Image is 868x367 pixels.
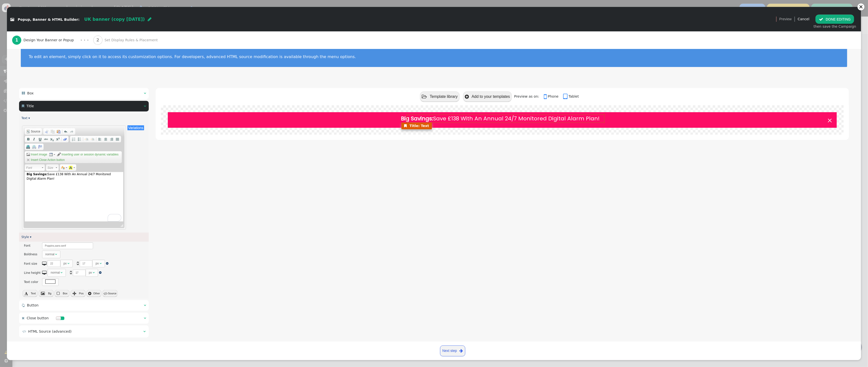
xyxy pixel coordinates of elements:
[106,262,108,265] span: 
[24,271,41,275] span: Line height
[144,316,146,320] span: 
[31,292,36,295] span: Text
[93,271,95,274] span: 
[779,15,792,23] a: Preview
[404,124,407,128] span: 
[420,91,460,102] button: Template library
[61,271,63,274] span: 
[798,17,809,21] a: Cancel
[79,292,84,295] span: Pos
[68,165,76,170] a: Background Color
[93,31,169,49] a: 2 Set Display Rules & Placement
[64,261,67,266] div: px
[25,152,48,157] a: Insert image
[27,91,34,95] span: Box
[10,18,14,21] span: 
[15,38,18,43] b: 1
[30,152,47,156] span: Insert image
[50,129,56,134] a: Copy (⌘+C)
[88,292,91,295] span: 
[55,136,61,142] a: Superscript
[43,136,49,142] a: Strikethrough
[25,136,31,142] a: Bold (⌘+B)
[463,91,512,102] button: Add to your templates
[42,271,47,275] span: 
[71,290,86,297] button:  Pos
[84,17,145,22] span: UK banner (copy [DATE])
[100,262,102,265] span: 
[30,130,40,133] span: Source
[102,290,118,297] button: Source
[68,262,70,265] span: 
[41,292,45,295] span: 
[25,292,28,295] span: 
[25,157,66,163] a: Insert Close Action button
[544,93,548,100] span: 
[55,253,57,256] span: 
[80,37,89,43] div: · · ·
[27,303,39,307] span: Button
[814,24,856,29] div: then save the Campaign
[459,348,463,354] span: 
[57,292,60,295] span: 
[106,262,108,265] a: 
[779,17,792,22] span: Preview
[86,290,101,297] button: Other
[69,129,75,134] a: Redo (⌘+Y)
[96,261,99,266] div: px
[96,38,99,43] b: 2
[144,104,146,108] span: 
[22,235,31,239] a: Style ▾
[97,136,103,142] a: Align Left
[401,115,600,122] font: Save £138 With An Annual 24/7 Monitored Digital Alarm Plan!
[148,17,151,22] span: 
[544,94,562,98] a: Phone
[109,136,115,142] a: Align Right
[18,18,80,22] span: Popup, Banner & HTML Builder:
[22,303,25,307] span: 
[62,136,68,142] a: Remove Format
[24,262,37,265] span: Font size
[60,165,68,170] a: Text Color
[42,261,47,266] span: 
[76,136,82,142] a: Insert/Remove Bulleted List
[48,292,51,295] span: Bg
[22,91,25,95] span: 
[70,271,72,275] span: 
[25,172,123,221] div: To enrich screen reader interactions, please activate Accessibility in Grammarly extension settings
[29,54,839,59] div: To edit an element, simply click on it to access its customization options. For developers, advan...
[24,38,76,43] span: Design Your Banner or Popup
[25,164,45,171] a: Font
[22,316,25,320] span: 
[25,144,31,150] a: Link (⌘+K)
[26,165,41,171] span: Font
[56,129,62,134] a: Paste (⌘+V)
[143,330,146,333] span: 
[422,94,427,99] span: 
[63,129,69,134] a: Undo (⌘+Z)
[39,290,54,297] button:  Bg
[71,136,76,142] a: Insert/Remove Numbered List
[117,224,123,227] span: Resize
[49,136,55,142] a: Subscript
[90,136,96,142] a: Increase Indent
[816,15,854,23] button: DONE EDITING
[63,292,68,295] span: Box
[26,104,34,108] span: Title
[401,115,433,122] strong: Big Savings:
[84,136,90,142] a: Decrease Indent
[103,136,109,142] a: Center
[24,253,37,256] span: Boldness
[127,125,144,130] button: Variations
[22,104,24,108] span: 
[12,31,93,49] a: 1 Design Your Banner or Popup · · ·
[23,290,38,297] button:  Text
[77,261,79,266] span: 
[31,136,37,142] a: Italic (⌘+I)
[46,164,59,171] a: Size
[56,152,120,157] a: Inserting user or session dynamic variables
[37,144,43,150] a: Anchor
[89,270,92,275] div: px
[115,136,121,142] a: Justify
[30,158,65,162] span: Insert Close Action button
